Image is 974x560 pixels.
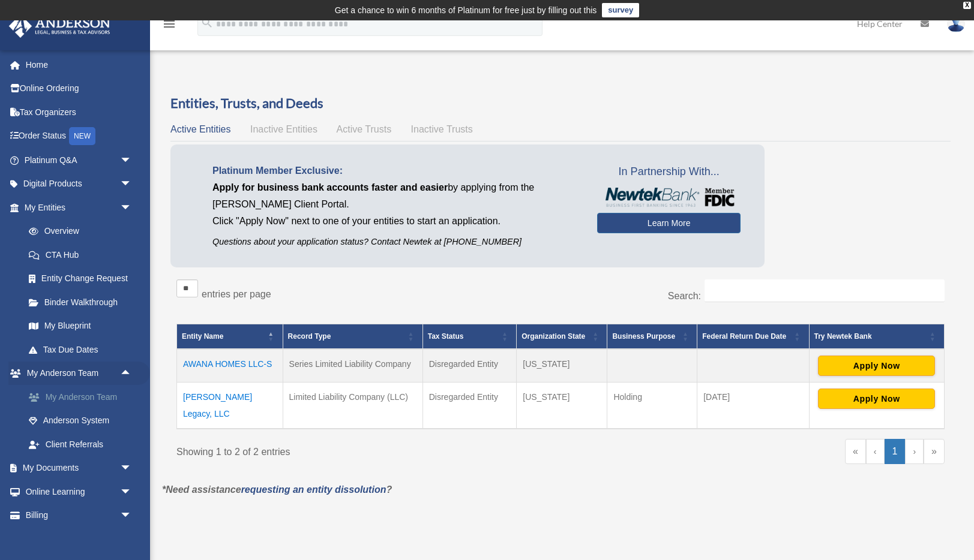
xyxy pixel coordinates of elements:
img: User Pic [947,15,965,32]
span: arrow_drop_down [120,456,144,481]
label: Search: [668,291,701,301]
td: Holding [607,382,697,429]
a: Last [924,439,945,464]
a: Previous [866,439,885,464]
span: Record Type [288,332,331,341]
span: arrow_drop_down [120,172,144,197]
td: Series Limited Liability Company [283,349,422,383]
a: requesting an entity dissolution [241,484,386,495]
span: arrow_drop_down [120,195,144,220]
em: *Need assistance ? [162,484,392,495]
h3: Entities, Trusts, and Deeds [170,94,951,113]
a: Entity Change Request [17,267,144,291]
span: arrow_drop_down [120,148,144,173]
span: arrow_drop_down [120,480,144,504]
a: Digital Productsarrow_drop_down [8,172,150,196]
label: entries per page [202,289,271,299]
td: [US_STATE] [517,382,607,429]
i: search [200,16,214,29]
a: Home [8,53,150,77]
a: Online Ordering [8,77,150,101]
a: Tax Organizers [8,100,150,124]
td: Disregarded Entity [422,349,517,383]
div: NEW [69,127,95,145]
button: Apply Now [818,356,935,376]
a: Billingarrow_drop_down [8,504,150,528]
button: Apply Now [818,389,935,409]
a: Order StatusNEW [8,124,150,149]
span: Active Trusts [337,124,392,134]
i: menu [162,17,176,31]
p: Questions about your application status? Contact Newtek at [PHONE_NUMBER] [212,234,579,249]
span: Business Purpose [612,332,675,341]
span: arrow_drop_up [120,362,144,386]
div: Try Newtek Bank [814,329,926,344]
a: menu [162,21,176,31]
th: Record Type: Activate to sort [283,324,422,349]
img: Anderson Advisors Platinum Portal [5,14,114,38]
a: My Blueprint [17,314,144,338]
th: Business Purpose: Activate to sort [607,324,697,349]
img: NewtekBankLogoSM.png [603,188,735,207]
span: Organization State [522,332,585,341]
span: arrow_drop_down [120,504,144,528]
a: Client Referrals [17,432,150,456]
a: My Documentsarrow_drop_down [8,456,150,480]
th: Organization State: Activate to sort [517,324,607,349]
span: Inactive Trusts [411,124,473,134]
span: Inactive Entities [250,124,317,134]
div: Get a chance to win 6 months of Platinum for free just by filling out this [335,3,597,17]
a: My Entitiesarrow_drop_down [8,195,144,219]
a: My Anderson Teamarrow_drop_up [8,362,150,386]
a: survey [602,3,639,17]
a: 1 [885,439,906,464]
span: Tax Status [428,332,464,341]
a: Anderson System [17,409,150,433]
th: Entity Name: Activate to invert sorting [177,324,283,349]
a: Overview [17,219,138,243]
span: Apply for business bank accounts faster and easier [212,182,448,192]
a: Learn More [597,213,741,233]
p: Platinum Member Exclusive: [212,162,579,179]
a: Tax Due Dates [17,338,144,362]
th: Try Newtek Bank : Activate to sort [809,324,944,349]
td: [DATE] [697,382,809,429]
span: Federal Return Due Date [702,332,786,341]
a: Online Learningarrow_drop_down [8,480,150,504]
a: Next [905,439,924,464]
a: First [845,439,866,464]
td: [PERSON_NAME] Legacy, LLC [177,382,283,429]
div: close [963,2,971,9]
a: CTA Hub [17,243,144,267]
span: Entity Name [182,332,223,341]
div: Showing 1 to 2 of 2 entries [176,439,552,460]
td: AWANA HOMES LLC-S [177,349,283,383]
th: Federal Return Due Date: Activate to sort [697,324,809,349]
span: Active Entities [170,124,230,134]
a: Binder Walkthrough [17,290,144,314]
span: In Partnership With... [597,162,741,182]
th: Tax Status: Activate to sort [422,324,517,349]
p: Click "Apply Now" next to one of your entities to start an application. [212,213,579,230]
td: [US_STATE] [517,349,607,383]
td: Limited Liability Company (LLC) [283,382,422,429]
a: My Anderson Team [17,385,150,409]
a: Platinum Q&Aarrow_drop_down [8,148,150,172]
td: Disregarded Entity [422,382,517,429]
p: by applying from the [PERSON_NAME] Client Portal. [212,179,579,213]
